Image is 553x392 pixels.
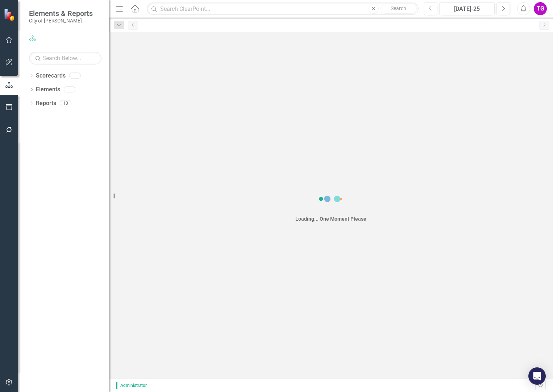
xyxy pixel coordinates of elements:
div: Open Intercom Messenger [528,367,546,385]
span: Administrator [116,382,150,389]
button: TG [534,2,547,15]
button: Search [381,4,417,14]
div: 10 [60,100,71,106]
input: Search Below... [29,52,101,64]
span: Search [391,5,406,11]
a: Elements [36,86,60,94]
a: Reports [36,99,56,108]
a: Scorecards [36,72,66,80]
input: Search ClearPoint... [147,3,418,15]
button: [DATE]-25 [439,2,495,15]
div: [DATE]-25 [442,5,492,13]
img: ClearPoint Strategy [4,8,17,21]
div: Loading... One Moment Please [295,215,366,222]
small: City of [PERSON_NAME] [29,18,93,24]
span: Elements & Reports [29,9,93,18]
